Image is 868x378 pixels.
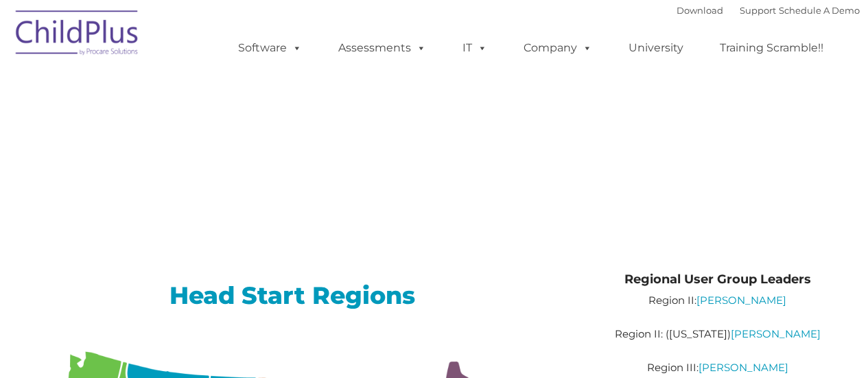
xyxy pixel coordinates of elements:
a: Software [224,34,316,62]
a: Schedule A Demo [779,5,860,16]
p: Region III: [586,359,849,376]
img: ChildPlus by Procare Solutions [9,1,146,69]
a: University [615,34,697,62]
p: Region II: [586,292,849,309]
font: | [677,5,860,16]
p: Region II: ([US_STATE]) [586,326,849,342]
a: IT [449,34,501,62]
a: Download [677,5,723,16]
a: Training Scramble!! [706,34,837,62]
a: Company [510,34,606,62]
h2: Head Start Regions [19,280,566,311]
a: [PERSON_NAME] [699,361,788,374]
a: Support [740,5,776,16]
h4: Regional User Group Leaders [586,270,849,289]
a: [PERSON_NAME] [696,294,786,307]
a: [PERSON_NAME] [731,327,821,340]
a: Assessments [325,34,440,62]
